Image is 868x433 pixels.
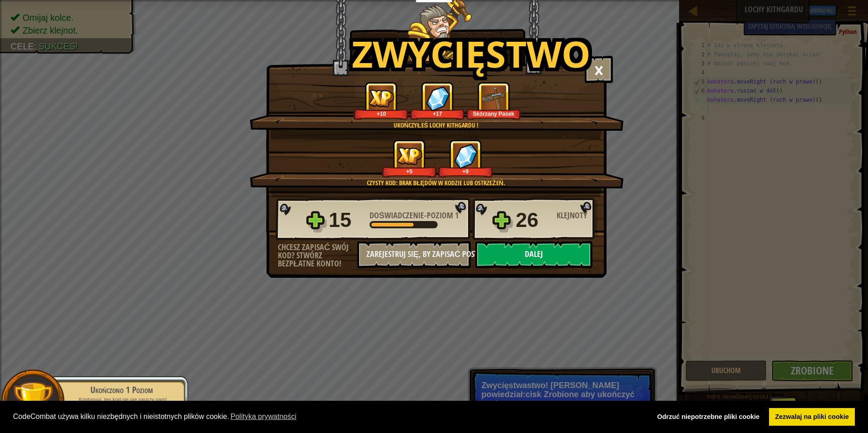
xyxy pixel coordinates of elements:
[293,178,579,187] div: Czysty Kod: brak błędów w kodzie lub ostrzeżeń.
[369,89,394,107] img: Doświadczenie
[426,86,449,111] img: Klejnoty
[13,413,229,420] font: CodeCombat używa kilku niezbędnych i nieistotnych plików cookie.
[370,210,455,221] span: Doświadczenie-Poziom
[64,384,179,396] div: Ukończono 1 Poziom
[651,408,766,426] a: Odrzuć pliki cookie
[352,34,591,74] h1: Zwycięstwo
[329,206,364,235] div: 15
[475,241,592,268] button: Dalej
[557,212,597,220] div: Klejnoty
[229,410,298,423] a: Dowiedz się więcej o plikach cookie
[355,110,407,117] div: +10
[468,110,519,117] div: Skórzany Pasek
[384,168,435,175] div: +5
[357,241,471,268] button: Zarejestruj się, by zapisać postępy
[440,168,491,175] div: +9
[293,121,579,130] div: Ukończyłeś lochy kithgardu !
[12,381,54,422] img: trophy.png
[64,396,179,403] p: Kontynuuj, ten kod się nie nauczy sam!
[397,147,422,165] img: Doświadczenie
[481,86,506,111] img: Nowy przedmiot
[455,210,459,221] span: 1
[412,110,463,117] div: +17
[516,206,551,235] div: 26
[585,56,613,83] button: ×
[278,243,357,268] div: Chcesz zapisać swój kod? Stwórz bezpłatne konto!
[769,408,855,426] a: Zezwalaj na pliki cookie
[454,143,478,168] img: Klejnoty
